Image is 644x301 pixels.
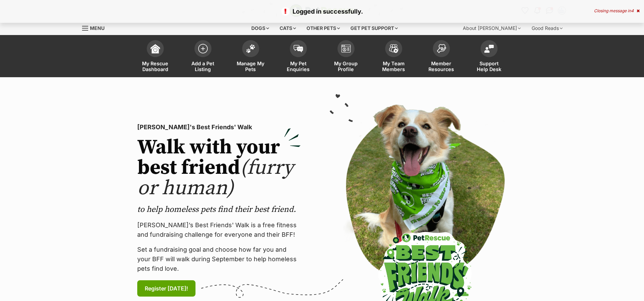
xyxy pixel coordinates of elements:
[140,61,171,72] span: My Rescue Dashboard
[389,44,398,53] img: team-members-icon-5396bd8760b3fe7c0b43da4ab00e1e3bb1a5d9ba89233759b79545d2d3fc5d0d.svg
[437,44,446,53] img: member-resources-icon-8e73f808a243e03378d46382f2149f9095a855e16c252ad45f914b54edf8863c.svg
[137,245,301,273] p: Set a fundraising goal and choose how far you and your BFF will walk during September to help hom...
[137,137,301,199] h2: Walk with your best friend
[322,37,370,77] a: My Group Profile
[484,45,494,53] img: help-desk-icon-fdf02630f3aa405de69fd3d07c3f3aa587a6932b1a1747fa1d2bba05be0121f9.svg
[131,37,179,77] a: My Rescue Dashboard
[247,21,274,35] div: Dogs
[370,37,418,77] a: My Team Members
[527,21,567,35] div: Good Reads
[465,37,513,77] a: Support Help Desk
[179,37,227,77] a: Add a Pet Listing
[302,21,345,35] div: Other pets
[90,25,105,31] span: Menu
[294,45,303,52] img: pet-enquiries-icon-7e3ad2cf08bfb03b45e93fb7055b45f3efa6380592205ae92323e6603595dc1f.svg
[274,37,322,77] a: My Pet Enquiries
[151,44,160,53] img: dashboard-icon-eb2f2d2d3e046f16d808141f083e7271f6b2e854fb5c12c21221c1fb7104beca.svg
[137,280,195,297] a: Register [DATE]!
[246,44,255,53] img: manage-my-pets-icon-02211641906a0b7f246fdf0571729dbe1e7629f14944591b6c1af311fb30b64b.svg
[198,44,208,53] img: add-pet-listing-icon-0afa8454b4691262ce3f59096e99ab1cd57d4a30225e0717b998d2c9b9846f56.svg
[378,61,409,72] span: My Team Members
[275,21,301,35] div: Cats
[227,37,274,77] a: Manage My Pets
[346,21,403,35] div: Get pet support
[137,122,301,132] p: [PERSON_NAME]'s Best Friends' Walk
[426,61,457,72] span: Member Resources
[331,61,361,72] span: My Group Profile
[418,37,465,77] a: Member Resources
[283,61,314,72] span: My Pet Enquiries
[82,21,109,34] a: Menu
[137,204,301,215] p: to help homeless pets find their best friend.
[235,61,266,72] span: Manage My Pets
[145,284,188,292] span: Register [DATE]!
[137,220,301,239] p: [PERSON_NAME]’s Best Friends' Walk is a free fitness and fundraising challenge for everyone and t...
[474,61,504,72] span: Support Help Desk
[137,155,294,201] span: (furry or human)
[188,61,218,72] span: Add a Pet Listing
[341,45,351,53] img: group-profile-icon-3fa3cf56718a62981997c0bc7e787c4b2cf8bcc04b72c1350f741eb67cf2f40e.svg
[458,21,525,35] div: About [PERSON_NAME]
